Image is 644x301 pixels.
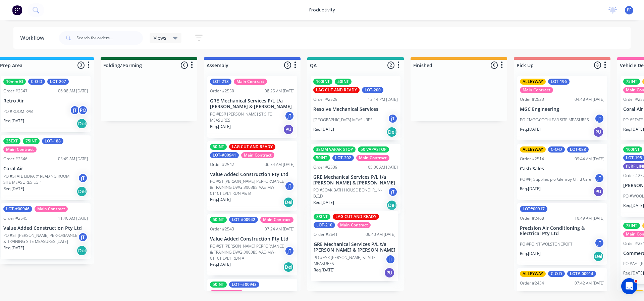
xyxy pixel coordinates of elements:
[12,5,22,15] img: Factory
[627,7,631,13] span: PF
[154,34,166,41] span: Views
[20,34,48,42] div: Workflow
[76,31,143,45] input: Search for orders...
[306,5,338,15] div: productivity
[621,278,637,294] iframe: Intercom live chat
